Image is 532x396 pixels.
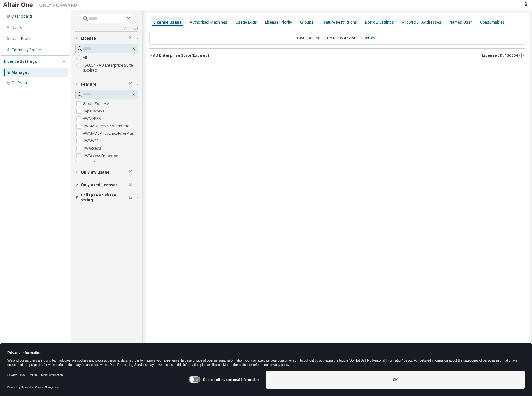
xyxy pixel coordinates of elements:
[482,53,518,58] span: License ID: 156054
[153,20,182,25] div: License Usage
[75,77,138,91] button: Feature
[83,115,102,122] label: HWAIFPBS
[11,14,32,19] div: Dashboard
[129,170,133,175] span: Clear filter
[11,36,33,41] div: User Profile
[75,32,138,45] button: License
[81,183,118,187] span: Only used licenses
[83,160,104,167] label: HWActivate
[83,152,122,160] label: HWAccessEmbedded
[149,49,525,62] button: AU Enterprise Suite(Expired)License ID: 156054
[83,62,138,74] label: 156054 - AU Enterprise Suite (Expired)
[81,82,97,87] span: Feature
[83,130,135,137] label: HWAMDCPrivateExplorerPlus
[3,2,81,8] img: Altair One
[11,25,22,30] div: Users
[83,137,100,145] label: HWAWPF
[480,20,505,25] div: Consumables
[265,20,292,25] div: License Priority
[81,170,110,175] span: Only my usage
[75,191,138,205] button: Collapse on share string
[75,165,138,179] button: Only my usage
[365,20,394,25] div: Borrow Settings
[129,82,133,87] span: Clear filter
[83,122,131,130] label: HWAMDCPrivateAuthoring
[190,20,227,25] div: Authorized Machines
[11,47,41,52] div: Company Profile
[4,59,37,64] div: License Settings
[83,54,88,62] label: All
[449,20,472,25] div: Named User
[153,53,209,58] div: AU Enterprise Suite (Expired)
[81,193,129,203] span: Collapse on share string
[83,145,102,152] label: HWAccess
[75,26,138,31] a: Clear all
[300,20,314,25] div: Groups
[11,70,30,75] div: Managed
[83,108,106,115] label: HyperWorks
[75,178,138,192] button: Only used licenses
[83,100,111,108] label: GlobalZoneAM
[11,81,27,86] div: On Prem
[129,195,133,200] span: Clear filter
[235,20,257,25] div: Usage Logs
[364,35,377,41] a: Refresh
[129,36,133,41] span: Clear filter
[149,32,525,45] div: Last updated at: [DATE] 08:47 AM EDT
[402,20,441,25] div: Allowed IP Addresses
[81,36,96,41] span: License
[129,183,133,187] span: Clear filter
[322,20,357,25] div: Feature Restrictions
